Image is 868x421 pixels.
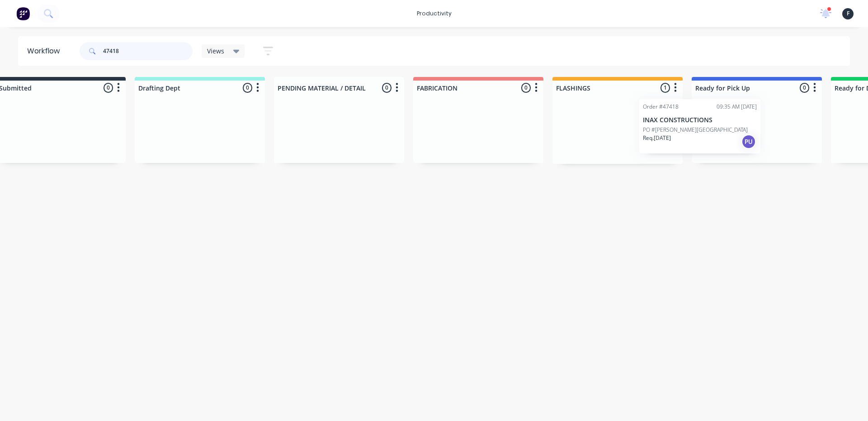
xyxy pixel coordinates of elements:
[16,7,30,20] img: Factory
[27,46,64,57] div: Workflow
[207,46,224,56] span: Views
[103,42,193,60] input: Search for orders...
[847,10,849,18] span: F
[412,7,456,20] div: productivity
